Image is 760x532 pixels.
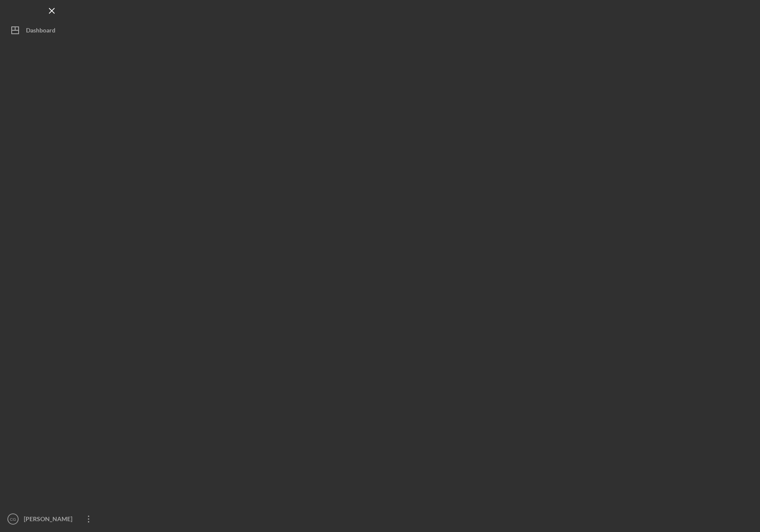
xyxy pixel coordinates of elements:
[26,22,55,41] div: Dashboard
[4,510,100,528] button: CG[PERSON_NAME]
[10,517,16,522] text: CG
[4,22,100,39] button: Dashboard
[22,510,78,530] div: [PERSON_NAME]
